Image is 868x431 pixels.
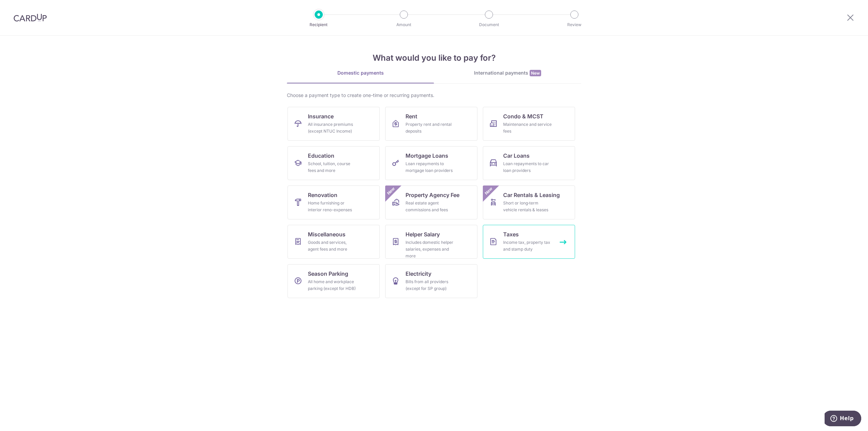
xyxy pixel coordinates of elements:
span: New [530,70,541,76]
div: Property rent and rental deposits [406,121,454,135]
a: ElectricityBills from all providers (except for SP group) [385,264,477,298]
span: Help [15,5,29,11]
span: Taxes [503,230,519,238]
span: Renovation [308,191,337,199]
a: Car LoansLoan repayments to car loan providers [483,146,575,180]
div: Bills from all providers (except for SP group) [406,278,454,292]
div: Loan repayments to mortgage loan providers [406,160,454,174]
span: New [483,185,494,197]
a: TaxesIncome tax, property tax and stamp duty [483,225,575,259]
div: Goods and services, agent fees and more [308,239,357,253]
div: All insurance premiums (except NTUC Income) [308,121,357,135]
a: Condo & MCSTMaintenance and service fees [483,107,575,141]
span: Rent [406,112,417,120]
div: Short or long‑term vehicle rentals & leases [503,200,552,213]
p: Recipient [294,21,344,28]
span: Education [308,152,334,160]
div: Maintenance and service fees [503,121,552,135]
a: RenovationHome furnishing or interior reno-expenses [288,185,380,219]
div: Choose a payment type to create one-time or recurring payments. [287,92,581,99]
span: Helper Salary [406,230,440,238]
div: Home furnishing or interior reno-expenses [308,200,357,213]
span: Car Rentals & Leasing [503,191,560,199]
span: Car Loans [503,152,530,160]
a: MiscellaneousGoods and services, agent fees and more [288,225,380,259]
p: Document [464,21,514,28]
a: Helper SalaryIncludes domestic helper salaries, expenses and more [385,225,477,259]
a: RentProperty rent and rental deposits [385,107,477,141]
a: Property Agency FeeReal estate agent commissions and feesNew [385,185,477,219]
div: Loan repayments to car loan providers [503,160,552,174]
div: Includes domestic helper salaries, expenses and more [406,239,454,259]
div: Real estate agent commissions and fees [406,200,454,213]
span: New [386,185,397,197]
iframe: Opens a widget where you can find more information [825,411,861,428]
a: Season ParkingAll home and workplace parking (except for HDB) [288,264,380,298]
img: CardUp [14,14,47,22]
span: Season Parking [308,270,348,278]
div: All home and workplace parking (except for HDB) [308,278,357,292]
a: Mortgage LoansLoan repayments to mortgage loan providers [385,146,477,180]
div: International payments [434,70,581,77]
span: Condo & MCST [503,112,544,120]
p: Review [549,21,599,28]
h4: What would you like to pay for? [287,52,581,64]
a: InsuranceAll insurance premiums (except NTUC Income) [288,107,380,141]
span: Miscellaneous [308,230,346,238]
span: Mortgage Loans [406,152,448,160]
a: EducationSchool, tuition, course fees and more [288,146,380,180]
div: Income tax, property tax and stamp duty [503,239,552,253]
div: Domestic payments [287,70,434,76]
span: Property Agency Fee [406,191,459,199]
div: School, tuition, course fees and more [308,160,357,174]
a: Car Rentals & LeasingShort or long‑term vehicle rentals & leasesNew [483,185,575,219]
span: Electricity [406,270,431,278]
p: Amount [379,21,429,28]
span: Insurance [308,112,334,120]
